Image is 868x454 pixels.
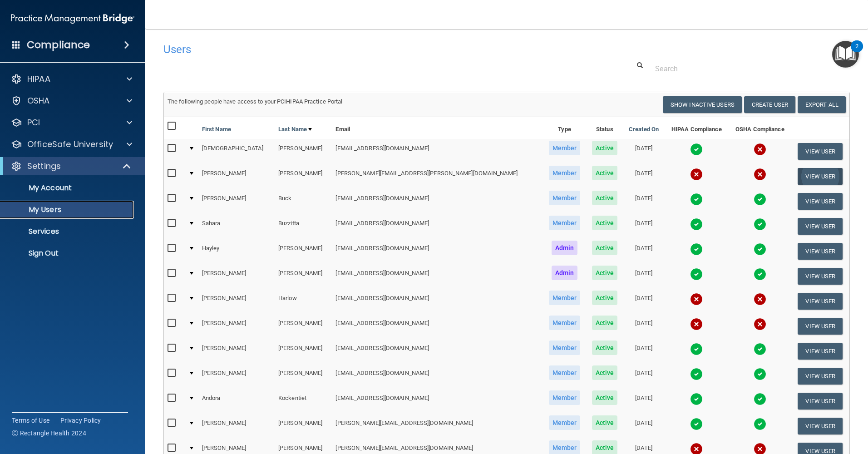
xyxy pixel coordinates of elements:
img: tick.e7d51cea.svg [690,218,703,231]
td: Sahara [198,214,275,239]
span: Member [549,390,581,405]
img: tick.e7d51cea.svg [690,143,703,156]
button: View User [798,293,843,310]
img: tick.e7d51cea.svg [690,368,703,380]
td: [DEMOGRAPHIC_DATA] [198,139,275,164]
img: tick.e7d51cea.svg [754,268,766,281]
h4: Compliance [27,39,90,51]
span: The following people have access to your PCIHIPAA Practice Portal [168,98,343,105]
td: [DATE] [623,139,664,164]
p: My Account [6,183,130,192]
td: [PERSON_NAME] [198,339,275,364]
a: Last Name [278,124,312,135]
td: [EMAIL_ADDRESS][DOMAIN_NAME] [332,139,542,164]
td: [EMAIL_ADDRESS][DOMAIN_NAME] [332,364,542,389]
span: Active [592,340,618,355]
td: [DATE] [623,189,664,214]
p: My Users [6,205,130,214]
td: [DATE] [623,214,664,239]
img: cross.ca9f0e7f.svg [690,293,703,306]
input: Search [655,60,843,77]
span: Active [592,415,618,430]
button: View User [798,343,843,360]
td: [PERSON_NAME] [198,189,275,214]
p: Sign Out [6,249,130,258]
td: [PERSON_NAME] [275,164,332,189]
td: [PERSON_NAME] [198,364,275,389]
img: tick.e7d51cea.svg [690,268,703,281]
img: tick.e7d51cea.svg [754,193,766,206]
td: Buck [275,189,332,214]
iframe: Drift Widget Chat Controller [711,390,857,426]
td: [DATE] [623,389,664,414]
button: View User [798,143,843,160]
a: Export All [798,96,846,113]
td: [PERSON_NAME] [198,164,275,189]
div: 2 [855,46,858,58]
td: [PERSON_NAME] [275,414,332,439]
button: View User [798,168,843,185]
img: PMB logo [11,10,134,28]
button: View User [798,418,843,434]
button: Show Inactive Users [663,96,742,113]
a: Created On [629,124,659,135]
td: [DATE] [623,364,664,389]
td: [EMAIL_ADDRESS][DOMAIN_NAME] [332,264,542,289]
td: Andora [198,389,275,414]
span: Admin [552,241,578,255]
p: PCI [27,117,40,128]
button: View User [798,268,843,285]
img: tick.e7d51cea.svg [754,368,766,380]
button: View User [798,243,843,260]
td: [PERSON_NAME][EMAIL_ADDRESS][DOMAIN_NAME] [332,414,542,439]
td: [PERSON_NAME] [275,314,332,339]
td: [EMAIL_ADDRESS][DOMAIN_NAME] [332,289,542,314]
td: [DATE] [623,264,664,289]
span: Member [549,291,581,305]
p: OfficeSafe University [27,139,113,150]
span: Active [592,216,618,230]
p: OSHA [27,95,50,106]
td: Harlow [275,289,332,314]
a: Terms of Use [12,416,49,425]
img: tick.e7d51cea.svg [754,243,766,256]
span: Member [549,415,581,430]
th: Type [543,117,586,139]
td: [PERSON_NAME] [275,339,332,364]
button: Create User [744,96,795,113]
th: OSHA Compliance [729,117,791,139]
button: View User [798,218,843,235]
img: tick.e7d51cea.svg [690,243,703,256]
td: [PERSON_NAME] [275,239,332,264]
td: [EMAIL_ADDRESS][DOMAIN_NAME] [332,389,542,414]
a: Settings [11,161,132,172]
a: Privacy Policy [60,416,101,425]
td: [PERSON_NAME] [198,264,275,289]
td: Kockentiet [275,389,332,414]
td: Hayley [198,239,275,264]
td: [EMAIL_ADDRESS][DOMAIN_NAME] [332,314,542,339]
span: Active [592,365,618,380]
td: [PERSON_NAME][EMAIL_ADDRESS][PERSON_NAME][DOMAIN_NAME] [332,164,542,189]
td: [DATE] [623,164,664,189]
img: tick.e7d51cea.svg [754,343,766,355]
img: cross.ca9f0e7f.svg [754,318,766,331]
a: First Name [202,124,231,135]
td: [EMAIL_ADDRESS][DOMAIN_NAME] [332,239,542,264]
span: Admin [552,266,578,280]
td: [PERSON_NAME] [275,139,332,164]
td: [DATE] [623,414,664,439]
img: cross.ca9f0e7f.svg [754,143,766,156]
span: Active [592,191,618,205]
a: HIPAA [11,74,132,84]
th: HIPAA Compliance [665,117,729,139]
span: Member [549,316,581,330]
td: [PERSON_NAME] [275,264,332,289]
span: Member [549,166,581,180]
td: [DATE] [623,314,664,339]
span: Active [592,291,618,305]
img: tick.e7d51cea.svg [690,393,703,405]
img: cross.ca9f0e7f.svg [754,293,766,306]
span: Member [549,141,581,155]
td: Buzzitta [275,214,332,239]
